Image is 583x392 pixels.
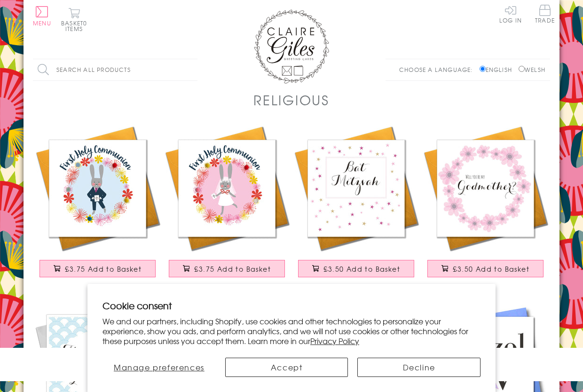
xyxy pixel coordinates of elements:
[254,9,329,84] img: Claire Giles Greetings Cards
[421,124,550,287] a: Religious Occassions Card, Pink Flowers, Will you be my Godmother? £3.50 Add to Basket
[102,358,216,377] button: Manage preferences
[225,358,348,377] button: Accept
[310,335,359,346] a: Privacy Policy
[499,5,522,23] a: Log In
[399,65,478,74] p: Choose a language:
[323,264,400,274] span: £3.50 Add to Basket
[453,264,529,274] span: £3.50 Add to Basket
[535,5,555,25] a: Trade
[65,264,142,274] span: £3.75 Add to Basket
[535,5,555,23] span: Trade
[194,264,271,274] span: £3.75 Add to Basket
[519,65,545,74] label: Welsh
[291,124,421,287] a: Religious Occassions Card, Pink Stars, Bat Mitzvah £3.50 Add to Basket
[480,66,486,72] input: English
[114,361,205,373] span: Manage preferences
[357,358,481,377] button: Decline
[291,124,421,253] img: Religious Occassions Card, Pink Stars, Bat Mitzvah
[162,124,291,287] a: First Holy Communion Card, Pink Flowers, Embellished with pompoms £3.75 Add to Basket
[162,124,291,253] img: First Holy Communion Card, Pink Flowers, Embellished with pompoms
[421,124,550,253] img: Religious Occassions Card, Pink Flowers, Will you be my Godmother?
[33,124,162,287] a: First Holy Communion Card, Blue Flowers, Embellished with pompoms £3.75 Add to Basket
[33,6,51,26] button: Menu
[39,260,156,277] button: £3.75 Add to Basket
[169,260,285,277] button: £3.75 Add to Basket
[65,19,87,33] span: 0 items
[427,260,544,277] button: £3.50 Add to Basket
[102,299,481,312] h2: Cookie consent
[188,59,197,80] input: Search
[298,260,415,277] button: £3.50 Add to Basket
[33,124,162,253] img: First Holy Communion Card, Blue Flowers, Embellished with pompoms
[102,316,481,345] p: We and our partners, including Shopify, use cookies and other technologies to personalize your ex...
[519,66,525,72] input: Welsh
[253,90,330,110] h1: Religious
[61,8,87,31] button: Basket0 items
[480,65,517,74] label: English
[33,19,51,27] span: Menu
[33,59,197,80] input: Search all products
